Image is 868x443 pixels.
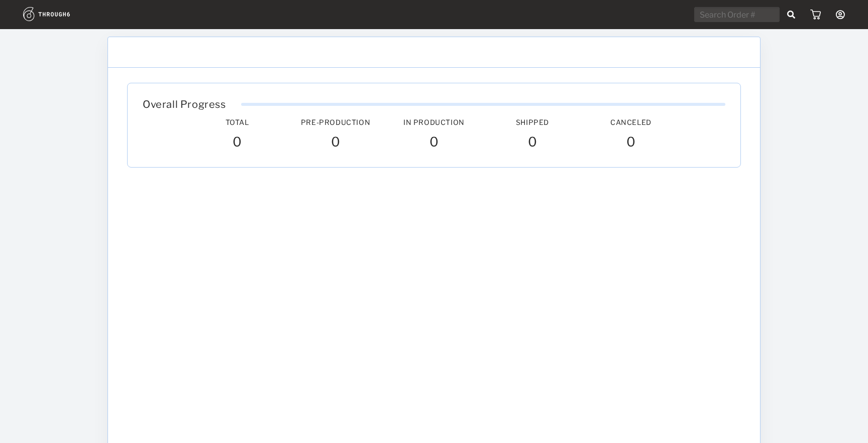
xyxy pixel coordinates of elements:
img: logo.1c10ca64.svg [23,7,92,21]
span: 0 [331,134,341,152]
span: Shipped [516,118,549,126]
span: Canceled [610,118,652,126]
span: 0 [233,134,242,152]
span: In Production [403,118,465,126]
img: icon_cart.dab5cea1.svg [810,10,821,20]
span: 0 [626,134,636,152]
span: Total [226,118,249,126]
span: 0 [429,134,439,152]
input: Search Order # [694,7,780,22]
span: Pre-Production [301,118,370,126]
span: Overall Progress [143,98,226,110]
span: 0 [528,134,537,152]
